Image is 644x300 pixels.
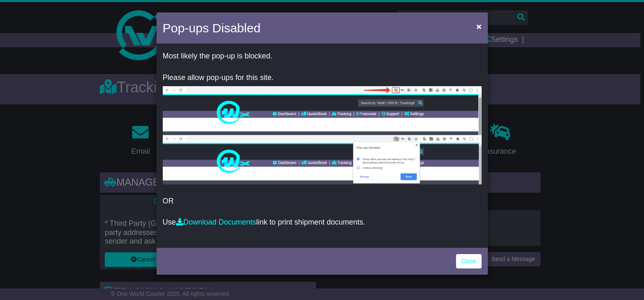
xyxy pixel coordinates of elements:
[163,19,261,37] h4: Pop-ups Disabled
[176,218,256,226] a: Download Documents
[472,18,485,35] button: Close
[163,218,482,227] p: Use link to print shipment documents.
[163,52,482,61] p: Most likely the pop-up is blocked.
[163,86,482,135] img: allow-popup-1.png
[163,135,482,184] img: allow-popup-2.png
[456,254,482,269] a: Close
[157,46,488,246] div: OR
[476,22,481,31] span: ×
[163,73,482,82] p: Please allow pop-ups for this site.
